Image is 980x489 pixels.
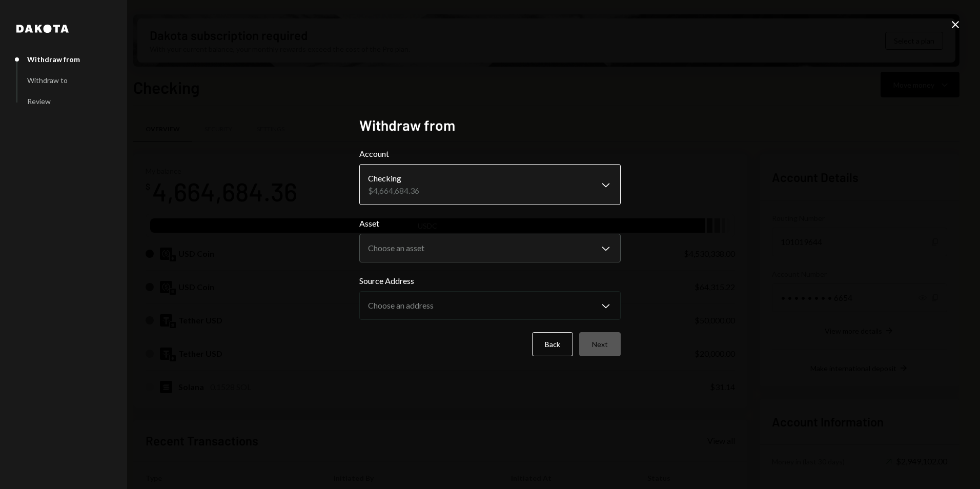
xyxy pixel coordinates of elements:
label: Asset [359,217,621,230]
h2: Withdraw from [359,115,621,135]
label: Account [359,148,621,160]
button: Account [359,164,621,205]
button: Asset [359,234,621,262]
div: Review [27,97,51,106]
button: Back [532,332,573,356]
label: Source Address [359,275,621,287]
div: Withdraw from [27,55,80,64]
button: Source Address [359,291,621,320]
div: Withdraw to [27,76,68,85]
